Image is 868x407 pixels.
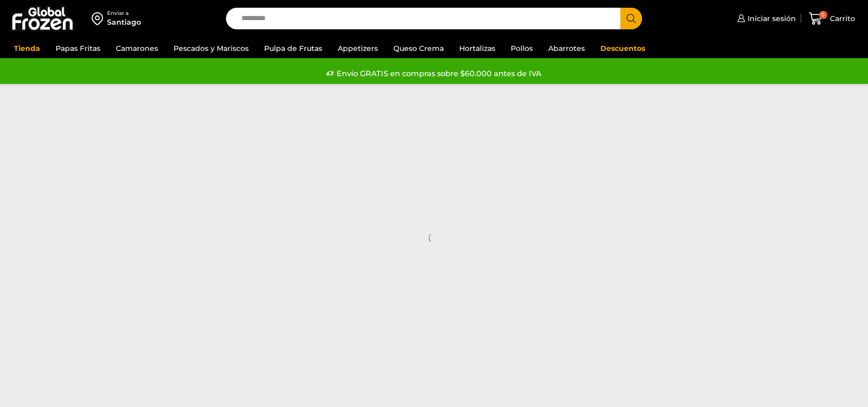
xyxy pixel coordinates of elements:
[111,39,163,58] a: Camarones
[259,39,327,58] a: Pulpa de Frutas
[806,7,858,31] a: 0 Carrito
[168,39,254,58] a: Pescados y Mariscos
[827,13,855,24] span: Carrito
[333,39,383,58] a: Appetizers
[92,10,107,27] img: address-field-icon.svg
[745,13,796,24] span: Iniciar sesión
[107,17,141,27] div: Santiago
[388,39,449,58] a: Queso Crema
[107,10,141,17] div: Enviar a
[819,11,827,19] span: 0
[595,39,650,58] a: Descuentos
[735,8,796,29] a: Iniciar sesión
[454,39,500,58] a: Hortalizas
[620,8,642,29] button: Search button
[506,39,538,58] a: Pollos
[543,39,590,58] a: Abarrotes
[9,39,45,58] a: Tienda
[50,39,106,58] a: Papas Fritas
